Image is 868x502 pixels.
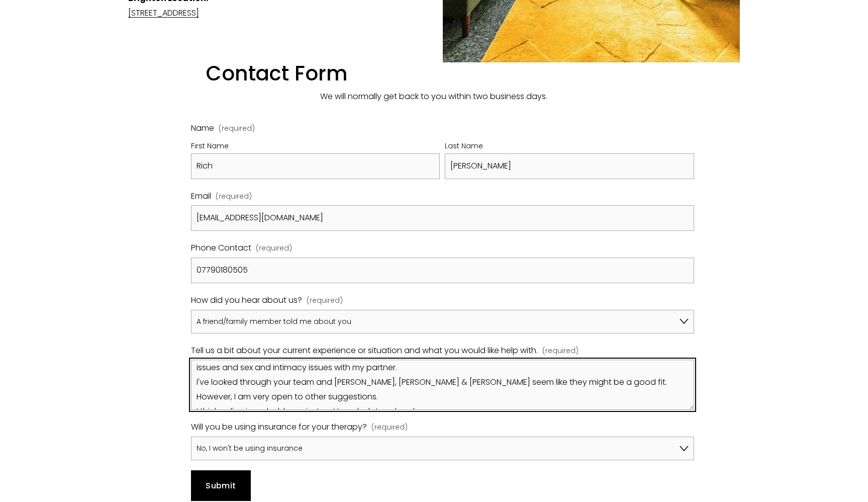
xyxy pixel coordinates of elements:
span: (required) [307,294,343,307]
select: How did you hear about us? [191,310,694,333]
select: Will you be using insurance for your therapy? [191,437,694,460]
span: Phone Contact [191,241,251,256]
span: How did you hear about us? [191,293,302,308]
span: (required) [371,421,408,434]
p: We will normally get back to you within two business days. [128,90,740,104]
a: [STREET_ADDRESS] [128,7,199,19]
span: Tell us a bit about your current experience or situation and what you would like help with. [191,344,538,358]
span: (required) [542,345,578,357]
span: (required) [256,242,292,255]
button: SubmitSubmit [191,470,251,500]
span: Will you be using insurance for your therapy? [191,420,367,435]
div: Last Name [445,140,694,153]
div: First Name [191,140,440,153]
span: (required) [216,190,252,203]
span: (required) [219,125,255,132]
span: Name [191,121,214,136]
span: Email [191,189,211,204]
span: Submit [206,480,236,491]
h1: Contact Form [128,37,740,87]
textarea: Hi! I'm a [DEMOGRAPHIC_DATA] in an open relationship and looking for some individual therapy. I'm... [191,360,694,410]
